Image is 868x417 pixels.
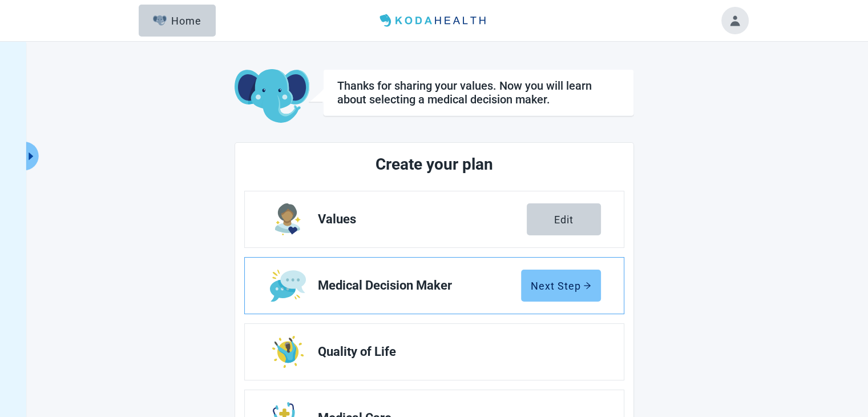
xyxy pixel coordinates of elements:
div: Next Step [531,280,591,291]
span: Values [318,212,527,226]
span: arrow-right [583,282,591,290]
span: Quality of Life [318,345,592,359]
a: Edit Values section [245,191,624,247]
button: Edit [527,203,601,235]
span: caret-right [26,151,37,162]
button: Toggle account menu [721,7,749,34]
div: Edit [554,214,574,225]
span: Medical Decision Maker [318,279,521,292]
img: Koda Elephant [235,69,309,124]
img: Elephant [153,15,167,26]
a: Edit Quality of Life section [245,324,624,380]
button: Expand menu [25,142,39,170]
a: Edit Medical Decision Maker section [245,258,624,314]
div: Home [153,15,202,26]
button: ElephantHome [139,5,216,37]
h2: Create your plan [287,152,582,177]
div: Thanks for sharing your values. Now you will learn about selecting a medical decision maker. [337,79,620,106]
button: Next Steparrow-right [521,270,601,302]
img: Koda Health [375,11,492,30]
